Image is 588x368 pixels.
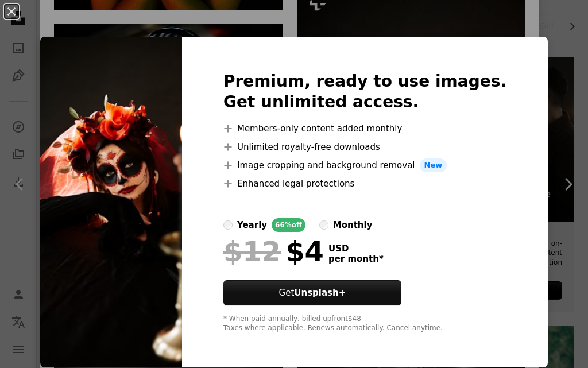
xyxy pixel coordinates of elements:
[237,218,267,232] div: yearly
[223,158,506,172] li: Image cropping and background removal
[223,177,506,191] li: Enhanced legal protections
[319,220,328,230] input: monthly
[223,122,506,135] li: Members-only content added monthly
[223,315,506,333] div: * When paid annually, billed upfront $48 Taxes where applicable. Renews automatically. Cancel any...
[328,243,384,254] span: USD
[333,218,373,232] div: monthly
[420,158,447,172] span: New
[40,37,182,367] img: premium_photo-1695725168383-1a14c0dcb952
[223,237,281,266] span: $12
[223,140,506,154] li: Unlimited royalty-free downloads
[223,220,233,230] input: yearly66%off
[223,280,401,305] button: GetUnsplash+
[294,288,346,298] strong: Unsplash+
[223,237,324,266] div: $4
[328,254,384,264] span: per month *
[223,71,506,113] h2: Premium, ready to use images. Get unlimited access.
[272,218,305,232] div: 66% off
